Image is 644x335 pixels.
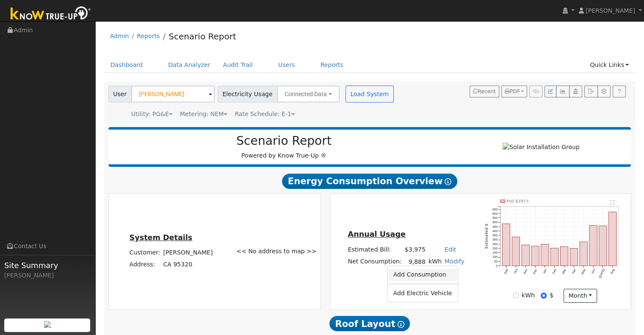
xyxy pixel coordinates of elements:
text: 500 [492,220,498,224]
text: Mar [561,268,567,275]
rect: onclick="" [609,212,616,266]
i: Show Help [398,321,404,328]
u: System Details [129,233,192,242]
button: Edit User [544,86,556,97]
text: 0 [496,264,498,268]
rect: onclick="" [589,226,597,266]
text: 400 [492,229,498,233]
input: kWh [513,293,519,299]
img: retrieve [44,321,51,328]
a: Help Link [613,86,626,97]
text: Jan [542,268,547,274]
text: 300 [492,238,498,241]
td: 9,888 [403,256,427,268]
button: Settings [597,86,611,97]
text: Jun [590,268,596,274]
td: Customer: [128,247,162,259]
text: Pull $3975 [507,199,529,203]
a: Data Analyzer [162,57,217,73]
text: [DATE] [598,268,606,279]
text: Oct [513,268,519,274]
rect: onclick="" [512,237,520,266]
a: Reports [137,33,160,39]
text: 50 [494,260,498,263]
rect: onclick="" [599,226,607,266]
a: Dashboard [104,57,149,73]
button: Recent [470,86,499,97]
a: Reports [314,57,350,73]
text:  [610,200,615,205]
text: Dec [532,268,538,275]
button: Connected Data [277,86,340,102]
i: Show Help [445,178,451,185]
label: kWh [522,291,535,300]
rect: onclick="" [531,246,539,266]
a: Modify [445,258,464,265]
text: 200 [492,246,498,250]
td: [PERSON_NAME] [162,247,214,259]
button: PDF [501,86,527,97]
text: Estimated $ [485,224,489,249]
text: Sep [503,268,509,275]
label: $ [550,291,553,300]
button: Load System [345,86,394,102]
button: month [564,289,597,303]
span: Alias: HE1 [235,111,295,117]
button: Export Interval Data [584,86,597,97]
text: Apr [571,268,577,274]
div: Powered by Know True-Up ® [113,134,456,160]
a: Scenario Report [169,31,236,42]
td: Address: [128,259,162,271]
input: $ [541,293,547,299]
td: Net Consumption: [346,256,403,268]
text: Nov [522,268,528,275]
span: User [108,86,132,102]
rect: onclick="" [541,244,549,266]
text: 450 [492,225,498,229]
a: Users [272,57,301,73]
a: Add Consumption [387,269,458,281]
td: kWh [427,256,443,268]
text: 100 [492,255,498,259]
span: [PERSON_NAME] [586,7,635,14]
text: 350 [492,233,498,237]
div: [PERSON_NAME] [4,271,91,280]
text: 600 [492,212,498,216]
text: Feb [552,268,557,274]
td: $3,975 [403,244,427,256]
rect: onclick="" [580,242,587,266]
td: Estimated Bill: [346,244,403,256]
div: << No address to map >> [232,199,319,303]
rect: onclick="" [551,248,558,266]
rect: onclick="" [522,245,529,266]
div: Metering: NEM [180,110,227,119]
text: 550 [492,216,498,220]
text: 150 [492,251,498,255]
rect: onclick="" [570,249,578,266]
input: Select a User [131,86,215,102]
a: Admin [110,33,129,39]
span: Site Summary [4,260,91,271]
text: Aug [610,268,616,275]
rect: onclick="" [561,246,568,266]
span: Electricity Usage [218,86,277,102]
u: Annual Usage [348,230,405,238]
a: Add Electric Vehicle [387,287,458,299]
text: 250 [492,242,498,246]
a: Quick Links [583,57,635,73]
td: CA 95320 [162,259,214,271]
span: PDF [505,89,520,94]
text: 650 [492,208,498,211]
text: May [580,268,586,275]
span: Energy Consumption Overview [282,174,457,189]
button: Multi-Series Graph [556,86,569,97]
rect: onclick="" [502,224,510,266]
span: Roof Layout [329,316,410,331]
img: Know True-Up [6,5,95,24]
h2: Scenario Report [117,134,451,148]
div: Utility: PG&E [131,110,173,119]
a: Edit [445,246,456,253]
button: Login As [569,86,582,97]
img: Solar Installation Group [503,143,580,152]
a: Audit Trail [217,57,259,73]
